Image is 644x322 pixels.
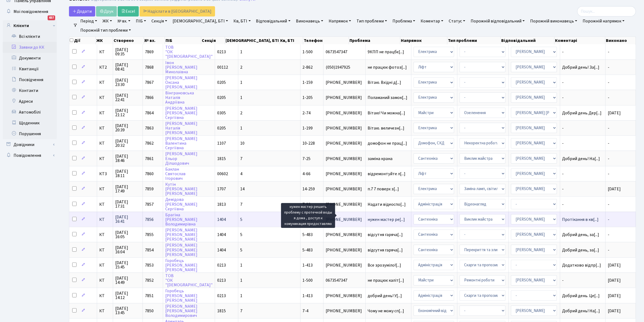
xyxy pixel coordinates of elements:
span: [DATE] 16:04 [115,245,140,254]
a: Брагіна[PERSON_NAME]Володимирівна [165,212,197,227]
span: [DATE] 15:45 [115,261,140,269]
th: Проблема [349,37,401,44]
span: [DATE] 20:39 [115,124,140,132]
span: 7862 [145,140,154,146]
a: Напрямок [326,16,353,26]
span: - [608,49,609,55]
span: - [608,79,609,85]
span: - [608,171,609,177]
span: 1813 [217,201,226,207]
span: домофон не прац[...] [368,140,407,146]
span: 7850 [145,308,154,314]
span: [DATE] 14:49 [115,276,140,285]
span: [PHONE_NUMBER] [326,263,363,267]
a: Довідники [3,139,57,150]
span: КТ [99,95,111,100]
span: 2 [240,110,243,116]
span: 7852 [145,277,154,283]
a: ТОВ"ОК"[DEMOGRAPHIC_DATA]" [165,273,213,288]
span: 0305 [217,110,226,116]
span: - [608,125,609,131]
span: [PHONE_NUMBER] [326,172,363,176]
a: [PERSON_NAME]ЕльорДілшодович [165,151,197,166]
th: № вх. [144,37,165,44]
span: 7859 [145,186,154,192]
span: 7855 [145,232,154,238]
th: Кв, БТІ [280,37,303,44]
span: 7869 [145,49,154,55]
span: 1 [240,125,243,131]
span: 2-862 [303,64,313,70]
span: 10 [240,140,245,146]
a: Відповідальний [254,16,293,26]
th: Виконано [605,37,636,44]
span: 1404 [217,247,226,253]
span: - [608,201,609,207]
th: Телефон [303,37,349,44]
span: [DATE] 16:05 [115,230,140,239]
th: ЖК [96,37,113,44]
a: Повідомлення [3,150,57,161]
span: [PHONE_NUMBER] [326,202,363,207]
span: КТ [99,233,111,237]
span: - [608,64,609,70]
span: 1707 [217,186,226,192]
span: Все зрозуміло![...] [368,262,401,268]
span: Вітаю. Вхідні д[...] [368,79,401,85]
th: Створено [113,37,144,44]
a: Горобець[PERSON_NAME][PERSON_NAME] [165,258,197,273]
span: 1 [240,95,243,101]
a: Статус [447,16,467,26]
span: [PHONE_NUMBER] [326,141,363,145]
span: - [608,232,609,238]
span: КТ2 [99,65,111,69]
span: 1-500 [303,49,313,55]
span: Поламаний замок[...] [368,95,408,101]
th: Тип проблеми [447,37,501,44]
a: Щоденник [3,118,57,128]
th: [DEMOGRAPHIC_DATA], БТІ [225,37,280,44]
span: нужен мастер ре[...] [368,217,405,223]
span: відсутня гаряча[...] [368,247,403,253]
span: 5-483 [303,247,313,253]
span: 1404 [217,232,226,238]
span: [DATE] 08:41 [115,63,140,71]
span: - [608,217,609,223]
span: [DATE] 16:41 [115,215,140,224]
span: Добрий день! На[...] [562,308,600,314]
div: 657 [48,15,55,20]
span: - [562,95,603,100]
span: [DATE] 22:41 [115,93,140,102]
span: Добрий день, за[...] [562,247,599,253]
span: 7-4 [303,308,309,314]
span: 7861 [145,156,154,162]
a: Заявки до КК [3,42,57,53]
span: 0673547347 [326,278,363,283]
span: [DATE] [608,186,621,192]
span: - [562,172,603,176]
span: 7868 [145,64,154,70]
span: - [562,50,603,54]
a: Коментар [418,16,445,26]
span: 1 [240,49,243,55]
span: 7860 [145,171,154,177]
a: [PERSON_NAME][PERSON_NAME][PERSON_NAME] [165,243,197,258]
a: Івон[PERSON_NAME]Миколаївна [165,60,197,75]
span: Добрий день! На[...] [562,156,600,162]
a: [PERSON_NAME]ВалентинаСергіївна [165,136,197,151]
span: [PHONE_NUMBER] [326,187,363,191]
span: 00602 [217,171,228,177]
span: КТ [99,126,111,130]
th: ПІБ [165,37,201,44]
span: КТ [99,294,111,298]
span: 14-259 [303,186,315,192]
span: КТ [99,50,111,54]
span: [DATE] 18:11 [115,169,140,178]
span: Протікання в кв[...] [562,217,599,223]
span: 0205 [217,79,226,85]
a: Всі клієнти [3,31,57,42]
span: 7 [240,156,243,162]
span: Чому не можу сп[...] [368,308,404,314]
span: КТ [99,187,111,191]
span: КТ [99,309,111,313]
